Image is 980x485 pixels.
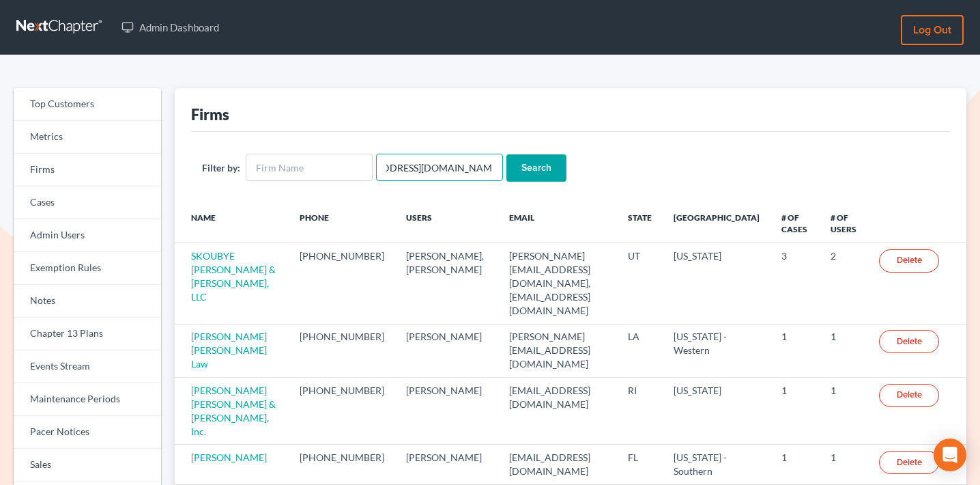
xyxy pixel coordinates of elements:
a: Maintenance Periods [14,383,161,416]
td: [US_STATE] - Western [663,324,771,377]
a: Admin Dashboard [115,15,226,40]
a: Chapter 13 Plans [14,318,161,350]
a: Exemption Rules [14,252,161,285]
td: [PERSON_NAME] [395,378,498,445]
th: # of Cases [770,204,819,243]
input: Firm Name [246,154,373,181]
td: [PHONE_NUMBER] [289,445,395,484]
a: Notes [14,285,161,318]
input: Search [506,154,566,182]
a: Pacer Notices [14,416,161,449]
td: [PHONE_NUMBER] [289,324,395,377]
a: Sales [14,449,161,482]
td: 1 [770,378,819,445]
a: [PERSON_NAME] [PERSON_NAME] & [PERSON_NAME], Inc. [191,385,276,437]
a: Events Stream [14,350,161,383]
a: [PERSON_NAME] [191,452,267,463]
th: [GEOGRAPHIC_DATA] [663,204,771,243]
a: Delete [879,330,939,353]
a: Delete [879,249,939,273]
th: # of Users [820,204,868,243]
td: LA [617,324,663,377]
td: [PERSON_NAME] [395,324,498,377]
th: State [617,204,663,243]
td: [PERSON_NAME][EMAIL_ADDRESS][DOMAIN_NAME], [EMAIL_ADDRESS][DOMAIN_NAME] [498,243,616,324]
td: 1 [820,324,868,377]
a: Delete [879,384,939,407]
td: UT [617,243,663,324]
a: Admin Users [14,219,161,252]
a: Metrics [14,121,161,154]
td: [PHONE_NUMBER] [289,378,395,445]
td: FL [617,445,663,484]
div: Open Intercom Messenger [934,439,966,471]
a: Delete [879,451,939,474]
td: 1 [820,445,868,484]
label: Filter by: [202,161,240,175]
td: [PHONE_NUMBER] [289,243,395,324]
a: Cases [14,186,161,219]
td: 2 [820,243,868,324]
td: [US_STATE] - Southern [663,445,771,484]
a: Log out [901,15,964,45]
td: 1 [770,445,819,484]
td: 1 [820,378,868,445]
a: [PERSON_NAME] [PERSON_NAME] Law [191,331,267,370]
a: Top Customers [14,88,161,121]
a: Firms [14,154,161,186]
td: [PERSON_NAME], [PERSON_NAME] [395,243,498,324]
th: Name [175,204,289,243]
td: [EMAIL_ADDRESS][DOMAIN_NAME] [498,378,616,445]
td: [US_STATE] [663,378,771,445]
td: 3 [770,243,819,324]
td: [US_STATE] [663,243,771,324]
td: 1 [770,324,819,377]
th: Email [498,204,616,243]
th: Users [395,204,498,243]
td: [EMAIL_ADDRESS][DOMAIN_NAME] [498,445,616,484]
td: [PERSON_NAME][EMAIL_ADDRESS][DOMAIN_NAME] [498,324,616,377]
th: Phone [289,204,395,243]
td: RI [617,378,663,445]
input: Users [376,154,503,181]
div: Firms [191,105,229,124]
td: [PERSON_NAME] [395,445,498,484]
a: SKOUBYE [PERSON_NAME] & [PERSON_NAME], LLC [191,250,276,303]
